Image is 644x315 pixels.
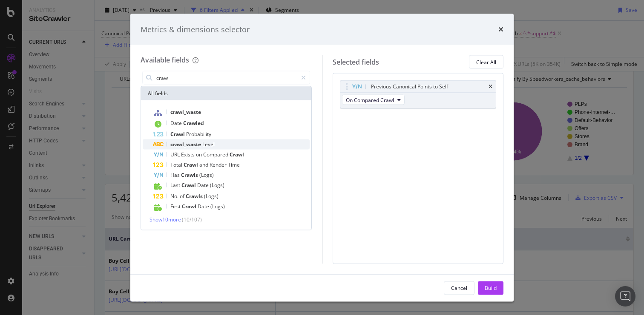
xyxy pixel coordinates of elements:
[186,193,204,200] span: Crawls
[141,24,250,35] div: Metrics & dimensions selector
[198,203,210,210] span: Date
[184,161,199,168] span: Crawl
[170,182,181,189] span: Last
[149,216,181,223] span: Show 10 more
[170,119,183,127] span: Date
[228,161,240,168] span: Time
[170,203,182,210] span: First
[469,55,503,69] button: Clear All
[181,182,197,189] span: Crawl
[202,141,215,148] span: Level
[203,151,230,158] span: Compared
[130,14,514,301] div: modal
[181,171,199,179] span: Crawls
[485,284,497,291] div: Build
[342,95,405,105] button: On Compared Crawl
[180,193,186,200] span: of
[182,216,202,223] span: ( 10 / 107 )
[170,108,201,116] span: crawl_waste
[170,141,202,148] span: crawl_waste
[230,151,244,158] span: Crawl
[181,151,196,158] span: Exists
[196,151,203,158] span: on
[340,80,497,109] div: Previous Canonical Points to SelftimesOn Compared Crawl
[489,84,492,89] div: times
[199,171,214,179] span: (Logs)
[170,193,180,200] span: No.
[476,58,496,65] div: Clear All
[170,131,186,138] span: Crawl
[346,96,394,103] span: On Compared Crawl
[183,119,204,127] span: Crawled
[444,281,474,295] button: Cancel
[478,281,503,295] button: Build
[141,55,189,65] div: Available fields
[197,182,210,189] span: Date
[210,161,228,168] span: Render
[199,161,210,168] span: and
[170,171,181,179] span: Has
[186,131,211,138] span: Probability
[210,182,224,189] span: (Logs)
[155,71,297,84] input: Search by field name
[371,82,448,91] div: Previous Canonical Points to Self
[170,161,184,168] span: Total
[615,286,635,306] div: Open Intercom Messenger
[498,24,503,35] div: times
[182,203,198,210] span: Crawl
[210,203,225,210] span: (Logs)
[141,87,311,100] div: All fields
[333,57,379,67] div: Selected fields
[170,151,181,158] span: URL
[451,284,467,291] div: Cancel
[204,193,218,200] span: (Logs)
